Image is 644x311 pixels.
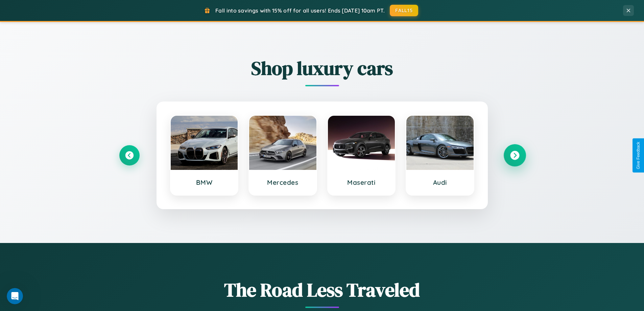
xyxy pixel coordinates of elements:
[256,178,310,186] h3: Mercedes
[119,55,525,81] h2: Shop luxury cars
[119,277,525,303] h1: The Road Less Traveled
[177,178,231,186] h3: BMW
[390,5,418,16] button: FALL15
[335,178,388,186] h3: Maserati
[215,7,385,14] span: Fall into savings with 15% off for all users! Ends [DATE] 10am PT.
[7,288,23,304] iframe: Intercom live chat
[636,142,641,169] div: Give Feedback
[413,178,467,186] h3: Audi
